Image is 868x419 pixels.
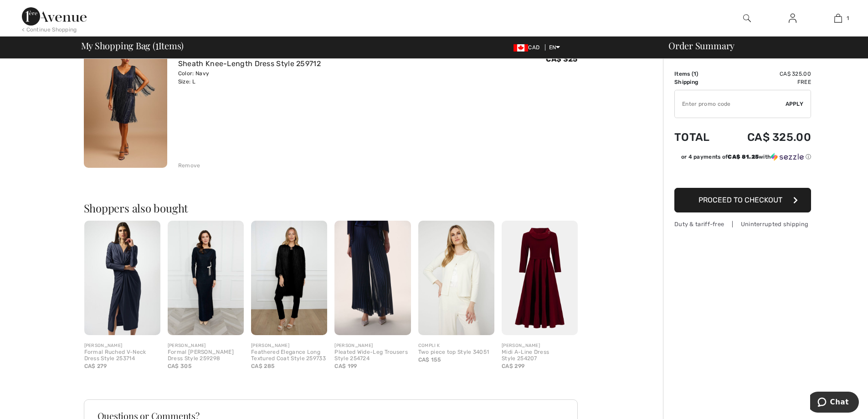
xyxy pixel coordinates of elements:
[657,41,863,50] div: Order Summary
[674,122,723,153] td: Total
[786,100,804,108] span: Apply
[847,14,849,22] span: 1
[251,221,327,335] img: Feathered Elegance Long Textured Coat Style 259733
[84,202,585,213] h2: Shoppers also bought
[693,71,696,77] span: 1
[178,69,321,86] div: Color: Navy Size: L
[549,44,560,51] span: EN
[84,221,160,335] img: Formal Ruched V-Neck Dress Style 253714
[723,78,811,86] td: Free
[771,153,804,161] img: Sezzle
[514,44,543,51] span: CAD
[418,349,494,356] div: Two piece top Style 34051
[84,342,160,349] div: [PERSON_NAME]
[84,349,160,362] div: Formal Ruched V-Neck Dress Style 253714
[834,13,842,24] img: My Bag
[681,153,811,161] div: or 4 payments of with
[723,70,811,78] td: CA$ 325.00
[251,342,327,349] div: [PERSON_NAME]
[334,349,411,362] div: Pleated Wide-Leg Trousers Style 254724
[84,363,107,369] span: CA$ 279
[674,220,811,228] div: Duty & tariff-free | Uninterrupted shipping
[514,44,528,52] img: Canadian Dollar
[810,392,859,414] iframe: Opens a widget where you can chat to one of our agents
[674,153,811,164] div: or 4 payments ofCA$ 81.25withSezzle Click to learn more about Sezzle
[334,221,411,335] img: Pleated Wide-Leg Trousers Style 254724
[168,349,244,362] div: Formal [PERSON_NAME] Dress Style 259298
[546,55,577,63] span: CA$ 325
[699,196,782,204] span: Proceed to Checkout
[178,59,321,68] a: Sheath Knee-Length Dress Style 259712
[674,188,811,212] button: Proceed to Checkout
[22,26,77,34] div: < Continue Shopping
[251,349,327,362] div: Feathered Elegance Long Textured Coat Style 259733
[728,154,759,160] span: CA$ 81.25
[334,363,357,369] span: CA$ 199
[168,363,191,369] span: CA$ 305
[674,70,723,78] td: Items ( )
[743,13,751,24] img: search the website
[251,363,274,369] span: CA$ 285
[22,7,87,26] img: 1ère Avenue
[418,357,441,363] span: CA$ 155
[816,13,860,24] a: 1
[502,349,578,362] div: Midi A-Line Dress Style 254207
[781,13,804,24] a: Sign In
[155,39,159,51] span: 1
[168,221,244,335] img: Formal Maxi Sheath Dress Style 259298
[674,78,723,86] td: Shipping
[674,164,811,185] iframe: PayPal-paypal
[81,41,184,50] span: My Shopping Bag ( Items)
[178,161,200,170] div: Remove
[723,122,811,153] td: CA$ 325.00
[418,342,494,349] div: COMPLI K
[789,13,796,24] img: My Info
[84,42,167,168] img: Sheath Knee-Length Dress Style 259712
[502,342,578,349] div: [PERSON_NAME]
[675,90,786,118] input: Promo code
[502,363,524,369] span: CA$ 299
[168,342,244,349] div: [PERSON_NAME]
[418,221,494,335] img: Two piece top Style 34051
[334,342,411,349] div: [PERSON_NAME]
[502,221,578,335] img: Midi A-Line Dress Style 254207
